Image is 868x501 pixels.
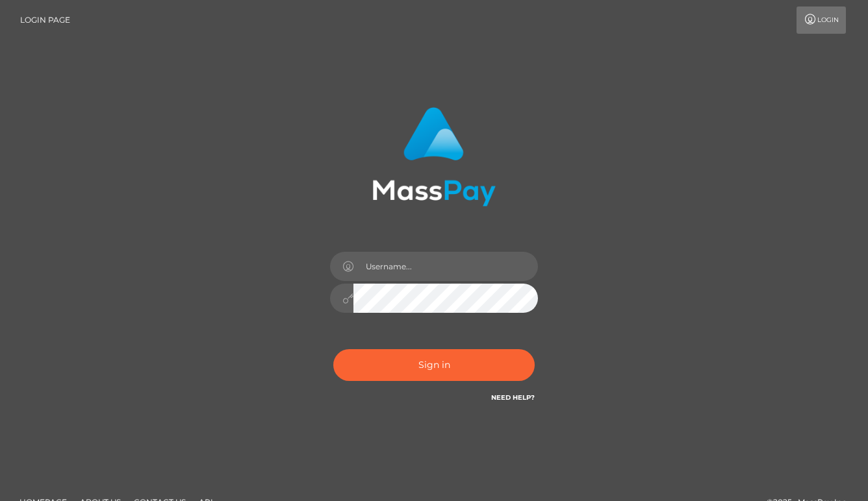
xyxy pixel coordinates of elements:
a: Login Page [20,6,70,34]
button: Sign in [333,349,535,381]
a: Login [797,6,846,34]
img: MassPay Login [372,107,496,206]
input: Username... [353,252,538,281]
a: Need Help? [491,393,535,402]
